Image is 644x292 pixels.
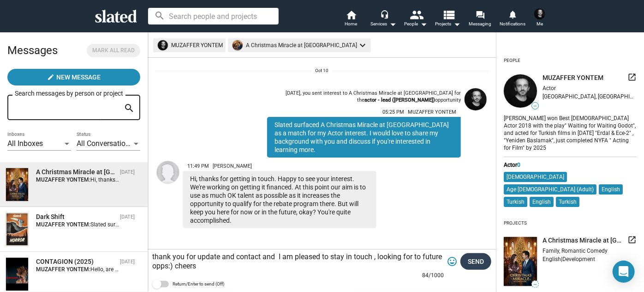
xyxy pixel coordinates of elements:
button: MUZAFFER YONTEMMe [529,6,551,30]
mat-icon: arrow_drop_down [418,18,429,30]
mat-chip: Turkish [556,197,579,207]
div: People [504,54,520,67]
div: Actor [504,162,637,168]
mat-icon: arrow_drop_down [452,18,463,30]
span: All Inboxes [7,139,43,148]
strong: MUZAFFER YONTEM: [36,266,90,273]
span: A Christmas Miracle at [GEOGRAPHIC_DATA] [543,236,624,245]
mat-icon: tag_faces [447,256,458,267]
mat-icon: arrow_drop_down [387,18,398,30]
div: CONTAGION (2025) [36,257,116,266]
img: undefined [504,237,537,286]
span: MUZAFFER YONTEM [543,73,603,82]
span: Home [345,18,358,30]
mat-icon: headset_mic [380,10,388,18]
button: Projects [432,9,464,30]
div: Projects [504,217,527,230]
div: [PERSON_NAME] won Best [DEMOGRAPHIC_DATA] Actor 2018 with the play" Waiting for Waiting Godot", a... [504,113,637,152]
span: 0 [517,162,520,168]
mat-icon: launch [627,73,637,82]
strong: actor - lead ([PERSON_NAME]) [364,97,435,103]
img: A Christmas Miracle at Broken Arrow [6,168,28,201]
a: Home [335,9,367,30]
span: — [532,103,538,109]
span: Hello, are you interested in [PERSON_NAME] role? [90,266,213,273]
span: Mark all read [92,46,135,55]
span: All Conversations [77,139,133,148]
mat-icon: keyboard_arrow_down [357,40,368,51]
mat-hint: 84/1000 [422,272,444,280]
span: MUZAFFER YONTEM [408,109,456,115]
mat-icon: notifications [508,10,517,18]
span: Family, Romantic Comedy [543,248,608,254]
mat-chip: Turkish [504,197,527,207]
span: [PERSON_NAME] [213,163,252,169]
img: undefined [233,40,243,50]
time: [DATE] [120,169,135,175]
div: Services [370,18,396,30]
mat-icon: people [410,8,423,21]
span: 11:49 PM [187,163,209,169]
div: Open Intercom Messenger [613,261,635,283]
span: 05:25 PM [382,109,404,115]
a: Messaging [464,9,496,30]
div: [DATE], you sent interest to A Christmas Miracle at [GEOGRAPHIC_DATA] for the opportunity [267,90,461,103]
time: [DATE] [120,214,135,220]
mat-icon: view_list [442,8,456,21]
strong: MUZAFFER YONTEM: [36,176,90,183]
div: Actor [543,85,637,91]
mat-chip: English [530,197,554,207]
mat-chip: Age [DEMOGRAPHIC_DATA] (Adult) [504,184,596,195]
button: Mark all read [87,44,140,57]
mat-chip: [DEMOGRAPHIC_DATA] [504,172,567,182]
strong: MUZAFFER YONTEM: [36,221,90,228]
span: Development [562,256,595,262]
div: People [404,18,427,30]
span: English [543,256,561,262]
mat-icon: launch [627,235,637,244]
span: Projects [435,18,461,30]
button: People [400,9,432,30]
input: Search people and projects [148,8,279,24]
span: — [532,282,538,287]
h2: Messages [7,39,58,61]
span: Return/Enter to send (Off) [173,279,224,290]
img: MUZAFFER YONTEM [534,8,545,19]
span: | [561,256,562,262]
span: Send [468,253,484,270]
span: Notifications [500,18,525,30]
a: Notifications [496,9,529,30]
button: Services [367,9,400,30]
a: Neal Turnage [155,159,181,230]
button: Send [460,253,491,270]
span: Messaging [469,18,492,30]
mat-icon: search [124,101,135,116]
span: Me [537,18,543,30]
img: Neal Turnage [157,161,179,183]
div: Slated surfaced A Christmas Miracle at [GEOGRAPHIC_DATA] as a match for my Actor interest. I woul... [267,117,461,158]
mat-icon: home [346,9,357,20]
mat-icon: create [47,73,54,81]
mat-chip: A Christmas Miracle at [GEOGRAPHIC_DATA] [228,38,371,52]
div: [GEOGRAPHIC_DATA], [GEOGRAPHIC_DATA] [543,93,637,100]
span: New Message [56,69,101,85]
mat-chip: English [599,184,623,195]
div: Hi, thanks for getting in touch. Happy to see your interest. We're working on getting it financed... [183,171,376,228]
div: Dark Shift [36,213,116,221]
button: New Message [7,69,140,85]
time: [DATE] [120,259,135,265]
div: A Christmas Miracle at Broken Arrow [36,168,116,176]
img: MUZAFFER YONTEM [465,88,487,110]
img: undefined [504,74,537,108]
img: Dark Shift [6,213,28,246]
a: MUZAFFER YONTEM [463,86,489,159]
span: Slated surfaced Dark Shift as a match for my Actor interest. I would love to share my background ... [90,221,475,228]
mat-icon: forum [476,10,484,19]
img: CONTAGION (2025) [6,258,28,291]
